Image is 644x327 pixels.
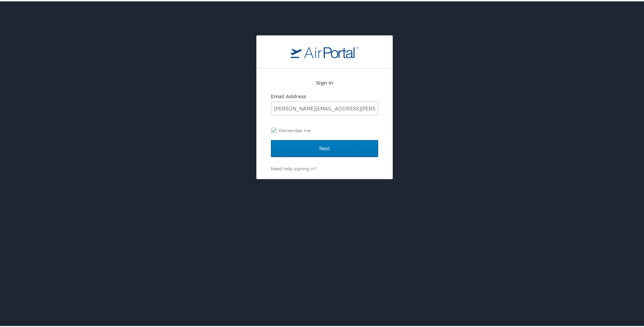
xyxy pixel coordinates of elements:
img: logo [291,45,358,57]
input: Next [271,139,378,156]
label: Email Address [271,92,306,98]
h2: Sign In [271,78,378,85]
label: Remember me [271,124,378,134]
a: Need help signing in? [271,165,316,170]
